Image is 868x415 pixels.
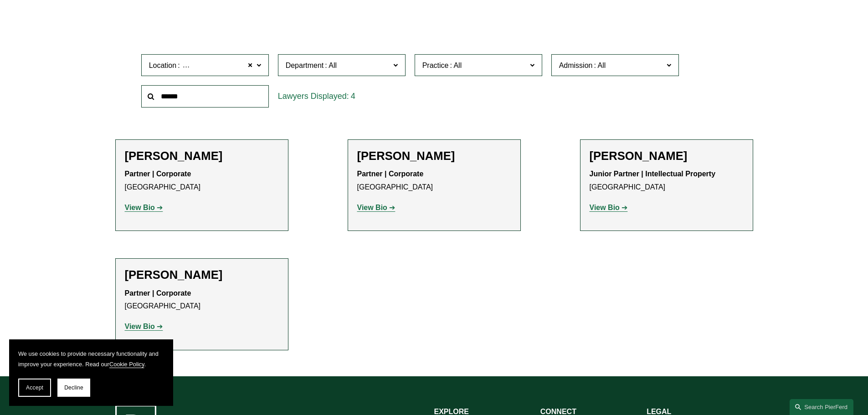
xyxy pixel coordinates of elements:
[125,204,155,211] strong: View Bio
[790,399,853,415] a: Search this site
[590,149,744,163] h2: [PERSON_NAME]
[422,61,449,69] span: Practice
[357,204,387,211] strong: View Bio
[109,361,144,368] a: Cookie Policy
[590,204,628,211] a: View Bio
[357,168,511,194] p: [GEOGRAPHIC_DATA]
[125,323,163,330] a: View Bio
[125,289,191,297] strong: Partner | Corporate
[18,379,51,397] button: Accept
[26,384,43,391] span: Accept
[125,149,279,163] h2: [PERSON_NAME]
[125,170,191,178] strong: Partner | Corporate
[125,168,279,194] p: [GEOGRAPHIC_DATA]
[18,348,164,369] p: We use cookies to provide necessary functionality and improve your experience. Read our .
[125,323,155,330] strong: View Bio
[125,204,163,211] a: View Bio
[64,384,83,391] span: Decline
[286,61,324,69] span: Department
[559,61,593,69] span: Admission
[590,168,744,194] p: [GEOGRAPHIC_DATA]
[125,287,279,313] p: [GEOGRAPHIC_DATA]
[357,170,424,178] strong: Partner | Corporate
[149,61,177,69] span: Location
[9,339,173,406] section: Cookie banner
[357,149,511,163] h2: [PERSON_NAME]
[57,379,90,397] button: Decline
[590,170,716,178] strong: Junior Partner | Intellectual Property
[125,268,279,282] h2: [PERSON_NAME]
[181,60,257,72] span: [GEOGRAPHIC_DATA]
[351,92,355,101] span: 4
[357,204,395,211] a: View Bio
[590,204,620,211] strong: View Bio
